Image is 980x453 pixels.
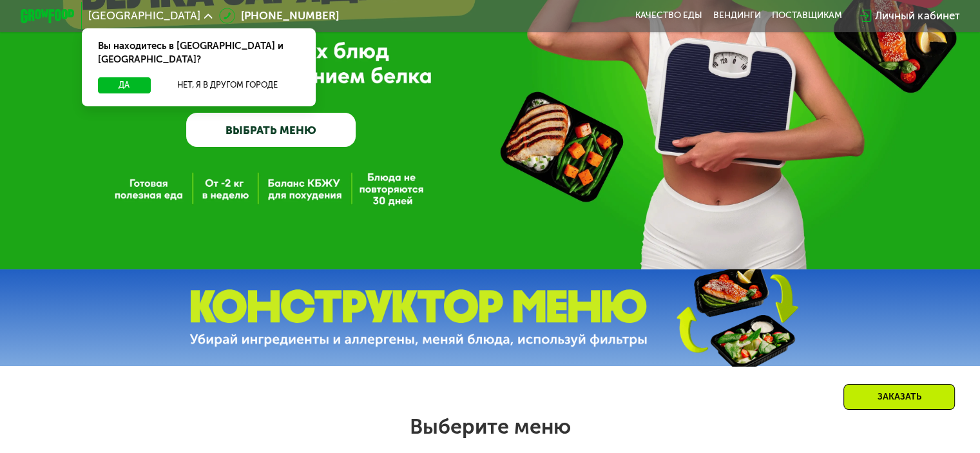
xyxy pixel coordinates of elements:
[186,113,356,147] a: ВЫБРАТЬ МЕНЮ
[219,8,339,24] a: [PHONE_NUMBER]
[843,384,955,410] div: Заказать
[82,28,316,77] div: Вы находитесь в [GEOGRAPHIC_DATA] и [GEOGRAPHIC_DATA]?
[635,10,702,21] a: Качество еды
[875,8,959,24] div: Личный кабинет
[88,10,200,21] span: [GEOGRAPHIC_DATA]
[713,10,761,21] a: Вендинги
[98,77,150,93] button: Да
[772,10,842,21] div: поставщикам
[44,414,937,439] h2: Выберите меню
[156,77,300,93] button: Нет, я в другом городе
